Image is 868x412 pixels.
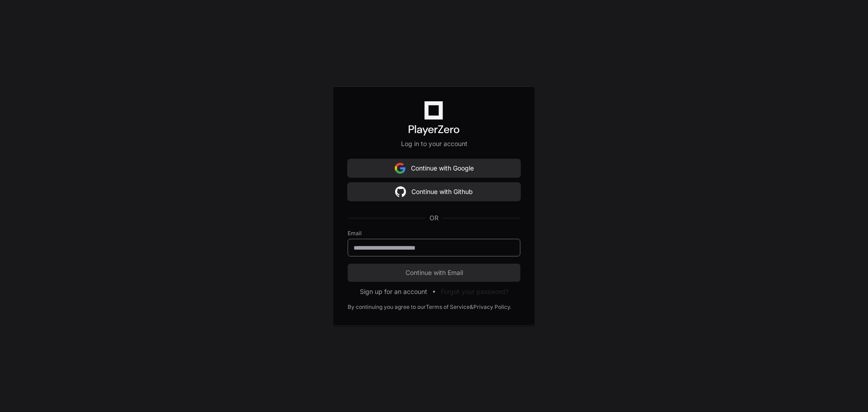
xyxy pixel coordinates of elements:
[441,287,509,296] button: Forgot your password?
[395,159,406,177] img: Sign in with google
[348,303,426,311] div: By continuing you agree to our
[426,213,442,223] span: OR
[395,183,406,201] img: Sign in with google
[348,268,520,277] span: Continue with Email
[426,303,470,311] a: Terms of Service
[473,303,511,311] a: Privacy Policy.
[348,159,520,177] button: Continue with Google
[470,303,473,311] div: &
[348,139,520,148] p: Log in to your account
[360,287,427,296] button: Sign up for an account
[348,183,520,201] button: Continue with Github
[348,230,520,237] label: Email
[348,264,520,282] button: Continue with Email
